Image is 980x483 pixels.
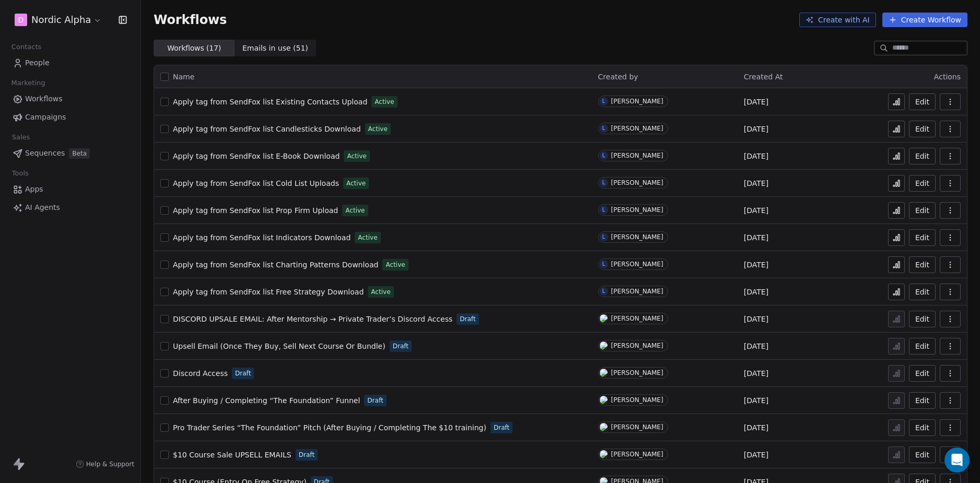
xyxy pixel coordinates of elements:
span: Active [368,124,388,134]
a: Edit [909,121,936,137]
span: Tools [7,166,33,181]
span: Apps [25,184,43,195]
span: AI Agents [25,202,60,213]
span: [DATE] [744,178,768,189]
button: Edit [909,311,936,327]
a: Apply tag from SendFox list Cold List Uploads [173,178,339,189]
span: Actions [934,73,961,81]
span: [DATE] [744,124,768,134]
span: [DATE] [744,395,768,406]
span: Sequences [25,148,65,159]
a: Discord Access [173,368,228,379]
div: L [602,233,605,241]
span: $10 Course Sale UPSELL EMAILS [173,451,291,459]
button: Edit [909,338,936,355]
div: L [602,287,605,296]
a: AI Agents [8,199,132,216]
a: SequencesBeta [8,145,132,162]
button: Edit [909,284,936,300]
div: L [602,260,605,268]
div: [PERSON_NAME] [611,451,663,458]
button: Create Workflow [882,13,967,27]
button: Edit [909,256,936,273]
img: S [600,450,608,458]
span: Created by [598,73,638,81]
span: [DATE] [744,232,768,243]
div: [PERSON_NAME] [611,206,663,214]
span: [DATE] [744,314,768,324]
span: Name [173,72,194,83]
span: Apply tag from SendFox list Indicators Download [173,233,351,242]
img: S [600,314,608,323]
span: Active [345,206,365,215]
div: L [602,97,605,105]
a: Workflows [8,90,132,108]
div: [PERSON_NAME] [611,423,663,431]
span: Help & Support [86,460,134,468]
span: Apply tag from SendFox list E-Book Download [173,152,340,160]
div: [PERSON_NAME] [611,125,663,132]
a: Help & Support [76,460,134,468]
button: DNordic Alpha [13,11,104,29]
button: Edit [909,419,936,436]
span: Created At [744,73,783,81]
div: [PERSON_NAME] [611,261,663,268]
span: [DATE] [744,422,768,433]
div: Open Intercom Messenger [944,447,970,473]
a: Upsell Email (Once They Buy, Sell Next Course Or Bundle) [173,341,386,351]
span: Nordic Alpha [31,13,91,27]
a: People [8,54,132,72]
span: DISCORD UPSALE EMAIL: After Mentorship → Private Trader’s Discord Access [173,315,452,323]
div: [PERSON_NAME] [611,98,663,105]
span: Apply tag from SendFox list Free Strategy Download [173,288,364,296]
div: [PERSON_NAME] [611,179,663,186]
div: [PERSON_NAME] [611,288,663,295]
a: Apply tag from SendFox list Free Strategy Download [173,287,364,297]
a: Edit [909,365,936,382]
a: Apply tag from SendFox list Indicators Download [173,232,351,243]
button: Edit [909,446,936,463]
button: Create with AI [799,13,876,27]
span: [DATE] [744,450,768,460]
a: Apply tag from SendFox list Charting Patterns Download [173,260,378,270]
span: [DATE] [744,151,768,161]
img: S [600,369,608,377]
span: Marketing [7,75,50,91]
span: Workflows [25,93,63,104]
a: Apply tag from SendFox list E-Book Download [173,151,340,161]
a: Apply tag from SendFox list Prop Firm Upload [173,205,338,216]
div: L [602,206,605,214]
div: [PERSON_NAME] [611,315,663,322]
button: Edit [909,202,936,219]
span: [DATE] [744,287,768,297]
span: Draft [299,450,314,460]
div: [PERSON_NAME] [611,152,663,159]
button: Edit [909,229,936,246]
div: L [602,151,605,160]
span: Active [371,287,390,297]
span: Draft [460,314,475,324]
span: Draft [393,341,409,351]
div: [PERSON_NAME] [611,396,663,404]
div: L [602,179,605,187]
span: [DATE] [744,368,768,379]
span: Pro Trader Series “The Foundation” Pitch (After Buying / Completing The $10 training) [173,423,486,432]
span: Emails in use ( 51 ) [242,43,308,54]
span: Draft [235,369,251,378]
img: S [600,423,608,431]
span: Beta [69,148,90,159]
a: DISCORD UPSALE EMAIL: After Mentorship → Private Trader’s Discord Access [173,314,452,324]
a: Edit [909,392,936,409]
span: Apply tag from SendFox list Prop Firm Upload [173,206,338,215]
span: Workflows [154,13,227,27]
span: After Buying / Completing “The Foundation” Funnel [173,396,360,405]
button: Edit [909,93,936,110]
div: [PERSON_NAME] [611,369,663,376]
